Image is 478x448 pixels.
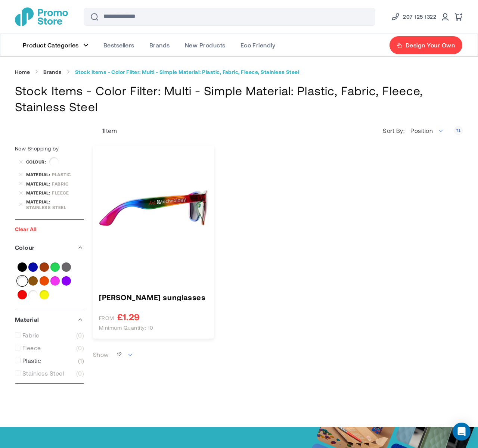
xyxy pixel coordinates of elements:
[18,276,27,286] a: Multi
[62,262,71,272] a: Grey
[15,357,84,364] a: Plastic 1
[26,199,52,204] span: Material
[410,127,433,134] span: Position
[18,290,27,299] a: Red
[15,7,68,26] img: Promotional Merchandise
[15,238,84,257] div: Colour
[177,34,233,56] a: New Products
[26,190,52,195] span: Material
[15,83,463,115] h1: Stock Items - Color Filter: Multi - Simple Material: Plastic, Fabric, Fleece, Stainless Steel
[28,290,38,299] a: White
[383,127,406,134] label: Sort By
[15,7,68,26] a: store logo
[43,69,62,75] a: Brands
[23,41,79,49] span: Product Categories
[52,172,84,177] div: Plastic
[18,262,27,272] a: Black
[93,351,109,358] label: Show
[454,126,463,135] a: Set Descending Direction
[28,262,38,272] a: Blue
[15,226,36,232] a: Clear All
[117,351,122,358] span: 12
[40,276,49,286] a: Orange
[403,12,436,21] span: 207 125 1322
[40,290,49,299] a: Yellow
[96,34,142,56] a: Bestsellers
[99,153,208,262] img: Sun Ray rainbow sunglasses
[389,36,463,55] a: Design Your Own
[26,181,52,186] span: Material
[19,202,23,207] a: Remove Material Stainless Steel
[15,145,59,152] span: Now Shopping by
[103,41,134,49] span: Bestsellers
[391,12,436,21] a: Phone
[19,181,23,186] a: Remove Material Fabric
[40,262,49,272] a: Brown
[149,41,170,49] span: Brands
[99,293,208,301] a: Sun Ray rainbow sunglasses
[142,34,177,56] a: Brands
[15,310,84,329] div: Material
[240,41,276,49] span: Eco Friendly
[117,312,140,321] span: £1.29
[19,172,23,177] a: Remove Material Plastic
[75,69,299,75] strong: Stock Items - Color Filter: Multi - Simple Material: Plastic, Fabric, Fleece, Stainless Steel
[19,190,23,195] a: Remove Material Fleece
[50,262,60,272] a: Green
[28,276,38,286] a: Natural
[453,423,471,441] div: Open Intercom Messenger
[99,324,153,331] span: Minimum quantity: 10
[93,127,117,134] p: Item
[26,205,84,210] div: Stainless Steel
[113,347,137,362] span: 12
[99,293,208,301] h3: [PERSON_NAME] sunglasses
[406,123,448,138] span: Position
[15,34,96,56] a: Product Categories
[86,8,103,26] button: Search
[52,181,84,186] div: Fabric
[26,159,48,164] span: Colour
[26,172,52,177] span: Material
[102,127,104,134] span: 1
[50,276,60,286] a: Pink
[15,69,30,75] a: Home
[52,190,84,195] div: Fleece
[78,357,84,364] span: 1
[99,315,114,321] span: FROM
[19,160,23,164] a: Remove Colour Multi
[406,41,455,49] span: Design Your Own
[22,357,41,364] span: Plastic
[185,41,226,49] span: New Products
[62,276,71,286] a: Purple
[233,34,283,56] a: Eco Friendly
